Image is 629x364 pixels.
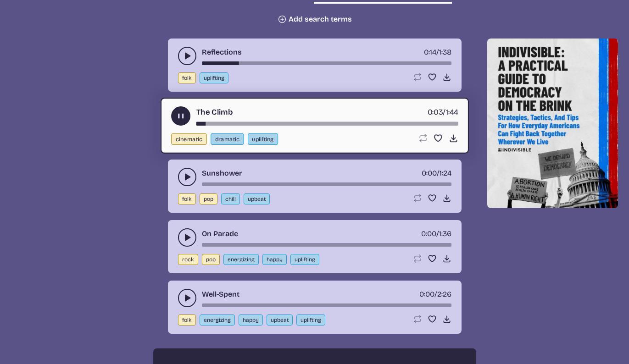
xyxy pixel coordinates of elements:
[422,169,437,177] span: timer
[433,133,443,143] button: Favorite
[178,72,196,83] button: folk
[439,229,451,238] span: 1:36
[267,314,293,325] button: upbeat
[202,254,220,265] button: pop
[424,48,436,56] span: timer
[202,47,242,58] a: Reflections
[424,47,451,58] div: /
[417,133,427,143] button: Loop
[202,182,451,186] div: song-time-bar
[419,289,451,300] div: /
[202,289,239,300] a: Well-Spent
[413,193,422,203] button: Loop
[178,168,196,186] button: play-pause toggle
[296,314,325,325] button: uplifting
[196,122,458,126] div: song-time-bar
[262,254,287,265] button: happy
[221,193,240,204] button: chill
[200,193,217,204] button: pop
[413,72,422,82] button: Loop
[178,193,196,204] button: folk
[437,290,451,298] span: 2:26
[428,314,437,324] button: Favorite
[200,72,228,83] button: uplifting
[422,168,451,179] div: /
[428,193,437,203] button: Favorite
[171,133,207,145] button: cinematic
[202,303,451,307] div: song-time-bar
[202,228,238,239] a: On Parade
[202,61,451,65] div: song-time-bar
[223,254,259,265] button: energizing
[171,106,190,126] button: play-pause toggle
[427,107,443,116] span: timer
[487,39,618,208] img: Help save our democracy!
[428,72,437,82] button: Favorite
[244,193,270,204] button: upbeat
[239,314,263,325] button: happy
[421,228,451,239] div: /
[178,228,196,247] button: play-pause toggle
[445,107,458,116] span: 1:44
[419,290,434,298] span: timer
[248,133,278,145] button: uplifting
[200,314,235,325] button: energizing
[178,47,196,65] button: play-pause toggle
[428,254,437,263] button: Favorite
[427,106,458,118] div: /
[196,106,233,118] a: The Climb
[178,314,196,325] button: folk
[202,243,451,247] div: song-time-bar
[278,15,352,24] button: Add search terms
[178,289,196,307] button: play-pause toggle
[290,254,319,265] button: uplifting
[202,168,242,179] a: Sunshower
[421,229,436,238] span: timer
[413,254,422,263] button: Loop
[439,48,451,56] span: 1:38
[211,133,244,145] button: dramatic
[440,169,451,177] span: 1:24
[413,314,422,324] button: Loop
[178,254,198,265] button: rock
